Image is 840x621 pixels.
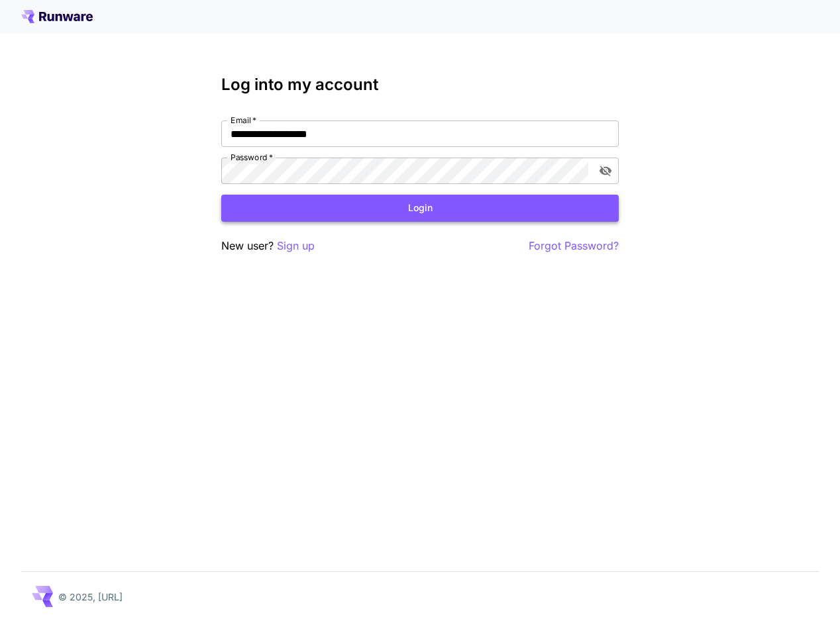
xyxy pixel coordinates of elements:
label: Email [231,115,256,126]
button: toggle password visibility [594,159,617,183]
p: New user? [221,238,315,254]
label: Password [231,152,273,163]
button: Forgot Password? [529,238,619,254]
button: Login [221,195,619,222]
h3: Log into my account [221,75,619,94]
button: Sign up [277,238,315,254]
p: © 2025, [URL] [58,590,123,604]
